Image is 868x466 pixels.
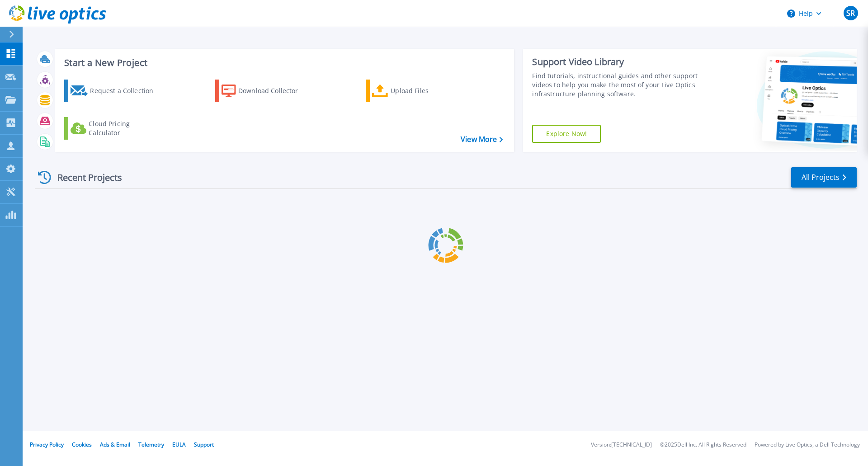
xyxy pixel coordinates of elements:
a: Ads & Email [100,441,130,448]
li: Powered by Live Optics, a Dell Technology [755,442,860,448]
a: Privacy Policy [30,441,64,448]
div: Recent Projects [35,166,134,188]
a: EULA [172,441,186,448]
div: Download Collector [238,82,311,100]
a: Download Collector [215,80,316,102]
a: Explore Now! [532,125,601,143]
div: Upload Files [391,82,463,100]
a: Upload Files [366,80,467,102]
li: Version: [TECHNICAL_ID] [591,442,652,448]
div: Cloud Pricing Calculator [89,119,161,137]
a: Telemetry [138,441,164,448]
a: Support [194,441,214,448]
div: Request a Collection [90,82,162,100]
h3: Start a New Project [64,58,503,68]
a: Cookies [72,441,92,448]
div: Support Video Library [532,56,702,68]
span: SR [846,9,855,17]
div: Find tutorials, instructional guides and other support videos to help you make the most of your L... [532,71,702,99]
a: Request a Collection [64,80,165,102]
li: © 2025 Dell Inc. All Rights Reserved [660,442,746,448]
a: All Projects [791,167,857,188]
a: View More [461,135,503,144]
a: Cloud Pricing Calculator [64,117,165,140]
